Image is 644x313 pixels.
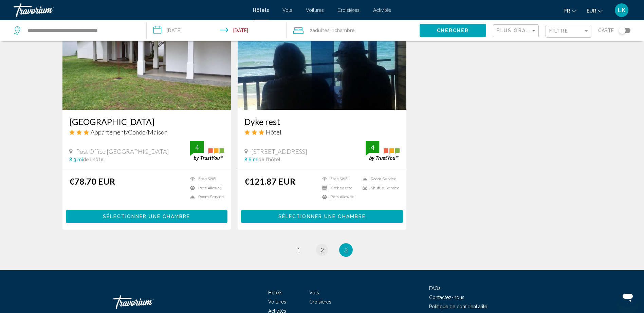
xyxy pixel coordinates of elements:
[344,246,348,254] span: 3
[546,24,591,38] button: Filter
[241,212,403,219] a: Sélectionner une chambre
[253,7,269,13] a: Hôtels
[549,28,569,34] span: Filtre
[244,176,295,186] ins: €121.87 EUR
[268,299,286,305] a: Voitures
[187,176,224,182] li: Free WiFi
[564,6,576,16] button: Change language
[66,212,228,219] a: Sélectionner une chambre
[190,143,204,151] div: 4
[319,185,359,191] li: Kitchenette
[334,28,355,33] span: Chambre
[598,26,614,35] span: Carte
[297,246,300,254] span: 1
[282,7,292,13] a: Vols
[287,20,420,41] button: Travelers: 2 adults, 0 children
[497,28,537,34] mat-select: Sort by
[437,28,469,34] span: Chercher
[359,176,400,182] li: Room Service
[69,157,83,162] span: 8.3 mi
[309,290,319,295] a: Vols
[497,28,577,33] span: Plus grandes économies
[241,210,403,223] button: Sélectionner une chambre
[359,185,400,191] li: Shuttle Service
[618,7,625,14] span: LK
[62,1,231,110] img: Hotel image
[91,128,167,136] span: Appartement/Condo/Maison
[312,28,330,33] span: Adultes
[238,1,406,110] img: Hotel image
[268,290,282,295] a: Hôtels
[251,148,307,155] span: [STREET_ADDRESS]
[613,3,630,17] button: User Menu
[420,24,486,37] button: Chercher
[244,117,400,127] a: Dyke rest
[429,295,464,300] a: Contactez-nous
[366,143,379,151] div: 4
[113,292,181,312] a: Travorium
[337,7,360,13] a: Croisières
[69,128,224,136] div: 3 star Apartment
[330,26,355,35] span: , 1
[366,141,400,161] img: trustyou-badge.svg
[319,176,359,182] li: Free WiFi
[429,286,441,291] a: FAQs
[62,243,582,257] ul: Pagination
[278,214,366,220] span: Sélectionner une chambre
[69,117,224,127] a: [GEOGRAPHIC_DATA]
[187,194,224,200] li: Room Service
[147,20,287,41] button: Check-in date: Sep 10, 2025 Check-out date: Sep 12, 2025
[587,8,596,14] span: EUR
[187,185,224,191] li: Pets Allowed
[244,128,400,136] div: 3 star Hotel
[306,7,324,13] a: Voitures
[614,27,630,34] button: Toggle map
[564,8,570,14] span: fr
[190,141,224,161] img: trustyou-badge.svg
[258,157,280,162] span: de l'hôtel
[310,26,330,35] span: 2
[373,7,391,13] a: Activités
[309,299,331,305] a: Croisières
[320,246,324,254] span: 2
[319,194,359,200] li: Pets Allowed
[429,304,487,309] a: Politique de confidentialité
[103,214,190,220] span: Sélectionner une chambre
[617,286,639,308] iframe: Bouton de lancement de la fenêtre de messagerie
[76,148,169,155] span: Post Office [GEOGRAPHIC_DATA]
[69,176,115,186] ins: €78.70 EUR
[244,157,258,162] span: 8.6 mi
[66,210,228,223] button: Sélectionner une chambre
[83,157,105,162] span: de l'hôtel
[14,3,246,17] a: Travorium
[587,6,603,16] button: Change currency
[266,128,281,136] span: Hôtel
